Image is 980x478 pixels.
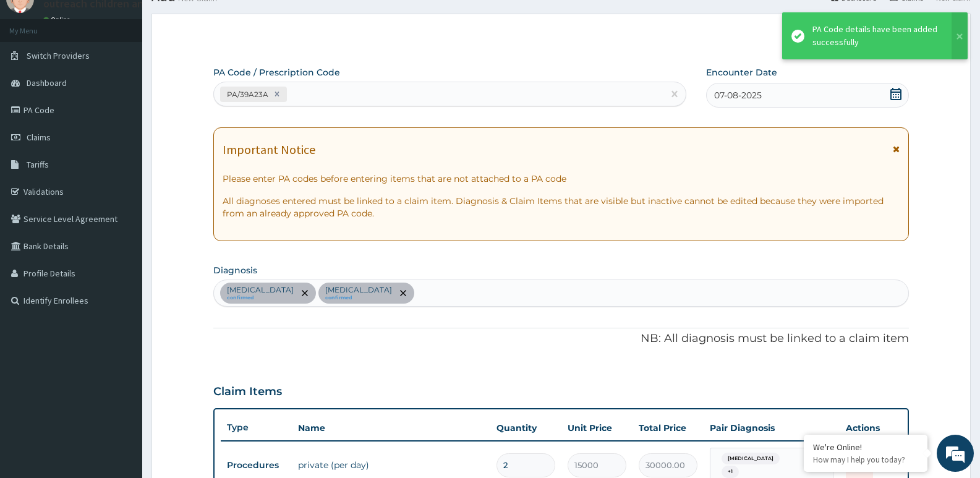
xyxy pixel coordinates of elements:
[213,331,909,347] p: NB: All diagnosis must be linked to a claim item
[27,50,90,61] span: Switch Providers
[292,416,490,440] th: Name
[325,285,392,295] p: [MEDICAL_DATA]
[27,159,49,170] span: Tariffs
[23,62,50,93] img: d_794563401_company_1708531726252_794563401
[633,416,704,440] th: Total Price
[292,453,490,477] td: private (per day)
[299,288,310,299] span: remove selection option
[223,143,315,156] h1: Important Notice
[223,87,270,101] div: PA/39A23A
[213,385,282,399] h3: Claim Items
[27,77,67,88] span: Dashboard
[72,156,171,281] span: We're online!
[213,264,257,276] label: Diagnosis
[722,453,780,465] span: [MEDICAL_DATA]
[722,466,739,478] span: + 1
[221,454,292,477] td: Procedures
[813,455,918,465] p: How may I help you today?
[203,6,232,36] div: Minimize live chat window
[227,295,294,301] small: confirmed
[706,66,777,79] label: Encounter Date
[325,295,392,301] small: confirmed
[704,416,840,440] th: Pair Diagnosis
[213,66,340,79] label: PA Code / Prescription Code
[223,173,900,185] p: Please enter PA codes before entering items that are not attached to a PA code
[490,416,561,440] th: Quantity
[227,285,294,295] p: [MEDICAL_DATA]
[43,15,73,24] a: Online
[27,132,51,143] span: Claims
[840,416,901,440] th: Actions
[812,23,940,49] div: PA Code details have been added successfully
[813,442,918,453] div: We're Online!
[221,416,292,439] th: Type
[213,33,909,46] p: Step 2 of 2
[714,89,762,101] span: 07-08-2025
[398,288,409,299] span: remove selection option
[561,416,633,440] th: Unit Price
[223,195,900,220] p: All diagnoses entered must be linked to a claim item. Diagnosis & Claim Items that are visible bu...
[64,69,208,85] div: Chat with us now
[6,338,236,381] textarea: Type your message and hit 'Enter'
